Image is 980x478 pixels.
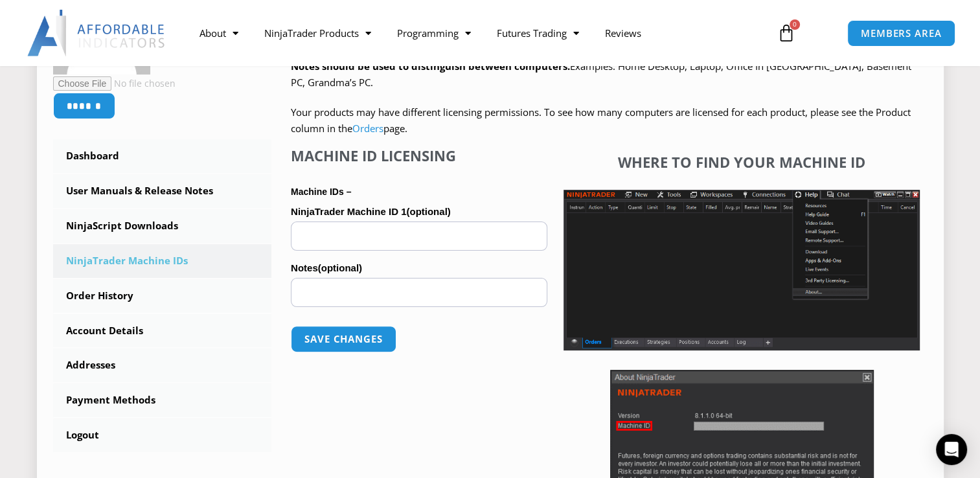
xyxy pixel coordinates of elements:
[291,187,351,197] strong: Machine IDs –
[53,174,272,208] a: User Manuals & Release Notes
[564,154,920,170] h4: Where to find your Machine ID
[790,19,800,30] span: 0
[758,14,815,52] a: 0
[53,244,272,278] a: NinjaTrader Machine IDs
[53,383,272,417] a: Payment Methods
[53,209,272,243] a: NinjaScript Downloads
[53,139,272,173] a: Dashboard
[406,206,450,217] span: (optional)
[861,28,942,38] span: MEMBERS AREA
[318,262,362,273] span: (optional)
[186,18,764,48] nav: Menu
[27,10,166,56] img: LogoAI | Affordable Indicators – NinjaTrader
[591,18,654,48] a: Reviews
[53,418,272,452] a: Logout
[53,348,272,382] a: Addresses
[53,314,272,348] a: Account Details
[53,139,272,452] nav: Account pages
[251,18,383,48] a: NinjaTrader Products
[291,147,547,164] h4: Machine ID Licensing
[483,18,591,48] a: Futures Trading
[291,60,570,73] strong: Notes should be used to distinguish between computers.
[291,258,547,278] label: Notes
[186,18,251,48] a: About
[383,18,483,48] a: Programming
[53,279,272,313] a: Order History
[847,20,955,47] a: MEMBERS AREA
[936,434,967,465] div: Open Intercom Messenger
[291,202,547,222] label: NinjaTrader Machine ID 1
[291,106,911,135] span: Your products may have different licensing permissions. To see how many computers are licensed fo...
[564,190,920,350] img: Screenshot 2025-01-17 1155544 | Affordable Indicators – NinjaTrader
[352,122,383,135] a: Orders
[291,326,396,352] button: Save changes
